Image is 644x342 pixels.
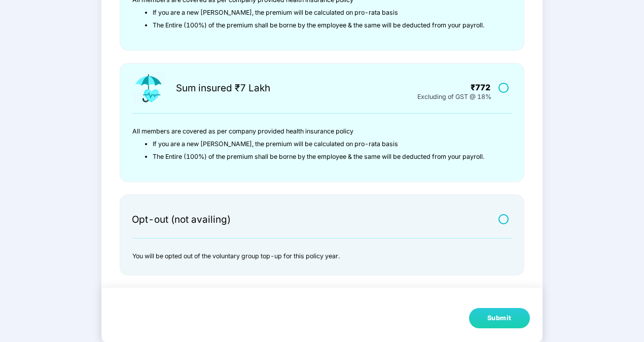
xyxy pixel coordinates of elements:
div: Sum insured ₹7 Lakh [176,84,270,95]
span: You will be opted out of the voluntary group top-up for this policy year. [132,252,340,260]
div: Excluding of GST @ 18% [417,91,491,99]
span: If you are a new [PERSON_NAME], the premium will be calculated on pro-rata basis [153,9,398,16]
div: ₹772 [406,84,490,93]
span: The Entire (100%) of the premium shall be borne by the employee & the same will be deducted from ... [153,21,484,29]
span: The Entire (100%) of the premium shall be borne by the employee & the same will be deducted from ... [153,153,484,160]
button: Submit [469,308,530,328]
span: If you are a new [PERSON_NAME], the premium will be calculated on pro-rata basis [153,140,398,148]
div: Submit [487,313,512,323]
span: All members are covered as per company provided health insurance policy [132,127,353,135]
img: icon [132,71,166,106]
div: Opt-out (not availing) [132,215,231,226]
